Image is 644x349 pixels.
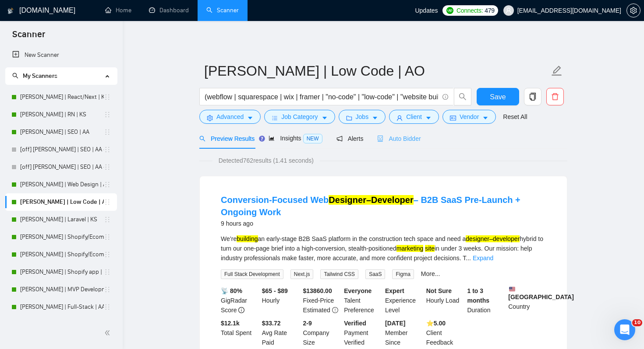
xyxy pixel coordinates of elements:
[303,320,312,327] b: 2-9
[5,263,117,281] li: Andrew | Shopify app | KS
[425,318,466,347] div: Client Feedback
[260,318,301,347] div: Avg Rate Paid
[105,7,131,14] a: homeHome
[406,112,422,122] span: Client
[20,298,104,316] a: [PERSON_NAME] | Full-Stack | AA
[5,193,117,211] li: Anna | Low Code | AO
[104,286,111,293] span: holder
[421,270,440,277] a: More...
[626,7,640,14] a: setting
[199,135,255,142] span: Preview Results
[383,286,425,315] div: Experience Level
[206,7,239,14] a: searchScanner
[336,136,343,142] span: notification
[336,135,364,142] span: Alerts
[425,286,466,315] div: Hourly Load
[322,115,328,121] span: caret-down
[377,136,383,142] span: robot
[454,93,471,101] span: search
[104,111,111,118] span: holder
[5,88,117,106] li: Ann | React/Next | KS
[262,320,281,327] b: $33.72
[506,7,512,14] span: user
[247,115,253,121] span: caret-down
[396,245,423,252] mark: marketing
[425,245,435,252] mark: site
[12,46,110,64] a: New Scanner
[442,94,448,100] span: info-circle
[5,176,117,193] li: Anna | Web Design | AO
[425,115,432,121] span: caret-down
[7,4,14,18] img: logo
[219,286,260,315] div: GigRadar Score
[20,211,104,228] a: [PERSON_NAME] | Laravel | KS
[344,287,372,294] b: Everyone
[466,286,507,315] div: Duration
[149,7,189,14] a: dashboardDashboard
[104,146,111,153] span: holder
[626,3,640,17] button: setting
[5,246,117,263] li: Andrew | Shopify/Ecom | KS
[104,304,111,311] span: holder
[104,216,111,223] span: holder
[547,93,563,101] span: delete
[490,91,506,102] span: Save
[5,123,117,141] li: Nick | SEO | AA
[221,269,283,279] span: Full Stack Development
[460,112,479,122] span: Vendor
[199,136,205,142] span: search
[104,129,111,136] span: holder
[473,255,493,262] a: Expand
[454,88,471,105] button: search
[508,286,574,300] b: [GEOGRAPHIC_DATA]
[372,115,378,121] span: caret-down
[503,112,527,122] a: Reset All
[339,110,386,124] button: folderJobscaret-down
[290,269,314,279] span: Next.js
[450,115,456,121] span: idcard
[104,164,111,171] span: holder
[104,328,113,337] span: double-left
[20,246,104,263] a: [PERSON_NAME] | Shopify/Ecom | KS
[104,94,111,101] span: holder
[546,88,564,105] button: delete
[524,93,541,101] span: copy
[389,110,439,124] button: userClientcaret-down
[20,263,104,281] a: [PERSON_NAME] | Shopify app | KS
[264,110,335,124] button: barsJob Categorycaret-down
[5,211,117,228] li: Terry | Laravel | KS
[221,320,240,327] b: $ 12.1k
[5,281,117,298] li: Michael | MVP Development | AA
[482,115,488,121] span: caret-down
[12,72,57,80] span: My Scanners
[205,91,439,102] input: Search Freelance Jobs...
[466,255,471,262] span: ...
[204,60,549,82] input: Scanner name...
[301,318,343,347] div: Company Size
[509,286,515,292] img: 🇺🇸
[221,218,546,229] div: 9 hours ago
[383,318,425,347] div: Member Since
[104,269,111,276] span: holder
[344,320,366,327] b: Verified
[104,251,111,258] span: holder
[614,319,635,340] iframe: Intercom live chat
[632,319,642,326] span: 10
[342,286,383,315] div: Talent Preference
[396,115,403,121] span: user
[237,235,258,242] mark: building
[466,235,520,242] mark: designer–developer
[385,320,405,327] b: [DATE]
[5,106,117,123] li: Valery | RN | KS
[303,134,322,143] span: NEW
[392,269,414,279] span: Figma
[329,195,413,205] mark: Designer–Developer
[426,320,446,327] b: ⭐️ 5.00
[446,7,453,14] img: upwork-logo.png
[365,269,385,279] span: SaaS
[221,287,242,294] b: 📡 80%
[20,281,104,298] a: [PERSON_NAME] | MVP Development | AA
[5,46,117,64] li: New Scanner
[332,307,338,313] span: exclamation-circle
[221,234,546,263] div: We’re an early-stage B2B SaaS platform in the construction tech space and need a hybrid to turn o...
